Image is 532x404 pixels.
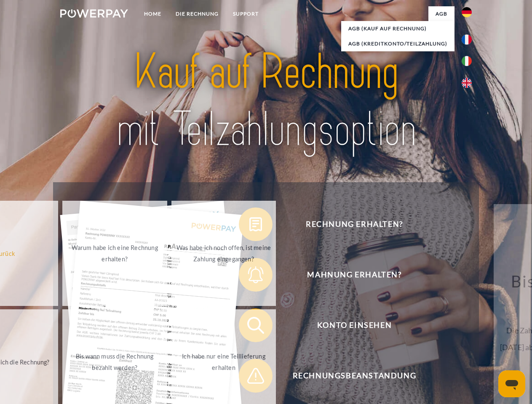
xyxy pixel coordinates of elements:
button: Rechnungsbeanstandung [239,359,458,393]
a: SUPPORT [226,6,266,21]
a: Home [137,6,168,21]
div: Bis wann muss die Rechnung bezahlt werden? [67,351,162,373]
div: Ich habe nur eine Teillieferung erhalten [176,351,271,373]
a: agb [428,6,454,21]
img: logo-powerpay-white.svg [60,9,128,18]
span: Rechnungsbeanstandung [251,359,457,393]
img: de [462,7,472,17]
a: Was habe ich noch offen, ist meine Zahlung eingegangen? [171,201,276,306]
a: DIE RECHNUNG [168,6,226,21]
img: fr [462,35,472,45]
img: en [462,78,472,88]
span: Konto einsehen [251,308,457,342]
img: it [462,56,472,66]
a: AGB (Kreditkonto/Teilzahlung) [341,36,454,51]
div: Warum habe ich eine Rechnung erhalten? [67,242,162,265]
a: AGB (Kauf auf Rechnung) [341,21,454,36]
div: Was habe ich noch offen, ist meine Zahlung eingegangen? [176,242,271,265]
img: title-powerpay_de.svg [80,40,452,161]
button: Konto einsehen [239,308,458,342]
iframe: Schaltfläche zum Öffnen des Messaging-Fensters [498,370,525,397]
